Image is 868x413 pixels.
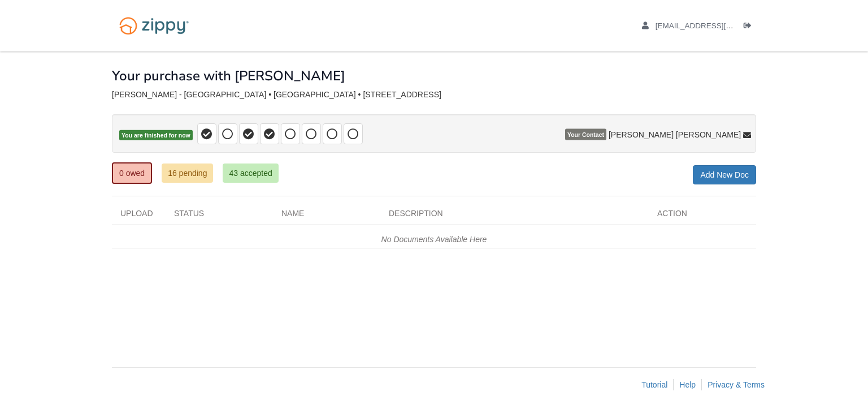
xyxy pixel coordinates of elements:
div: Action [649,208,756,225]
span: Your Contact [565,129,606,140]
span: becreekmore@gmail.com [656,21,785,30]
span: [PERSON_NAME] [PERSON_NAME] [609,129,741,140]
div: Upload [112,208,166,225]
div: Description [380,208,649,225]
span: You are finished for now [119,130,193,141]
a: Log out [744,21,756,33]
div: Status [166,208,273,225]
div: Name [273,208,380,225]
a: Add New Doc [693,165,756,184]
a: 43 accepted [223,164,278,183]
a: edit profile [642,21,785,33]
a: Tutorial [641,380,667,389]
a: Help [679,380,696,389]
a: 16 pending [162,164,213,183]
a: 0 owed [112,162,152,184]
em: No Documents Available Here [381,235,487,244]
a: Privacy & Terms [708,380,765,389]
img: Logo [112,11,196,40]
h1: Your purchase with [PERSON_NAME] [112,68,345,83]
div: [PERSON_NAME] - [GEOGRAPHIC_DATA] • [GEOGRAPHIC_DATA] • [STREET_ADDRESS] [112,90,756,100]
